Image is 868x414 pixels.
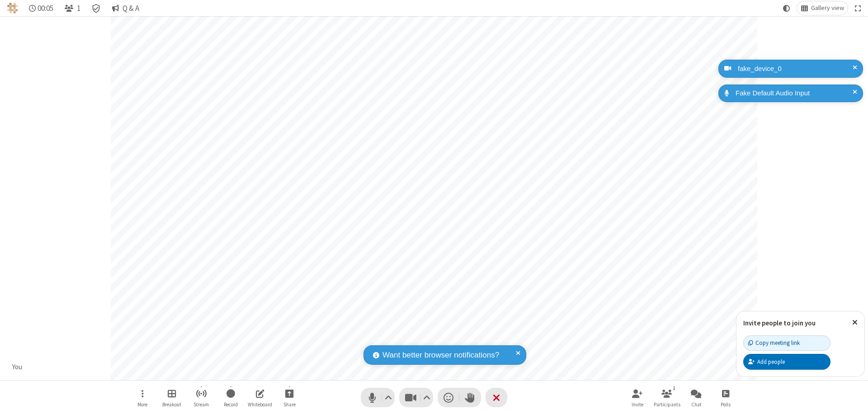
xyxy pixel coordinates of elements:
span: Participants [654,402,680,407]
label: Invite people to join you [743,319,816,327]
span: Breakout [162,402,181,407]
button: Fullscreen [851,1,865,15]
span: More [137,402,147,407]
button: Start recording [217,385,244,410]
span: Q & A [123,4,139,13]
div: Timer [25,1,57,15]
button: Open chat [683,385,710,410]
button: Change layout [797,1,848,15]
button: Start sharing [276,385,303,410]
button: Start streaming [188,385,215,410]
button: Invite participants (⌘+Shift+I) [624,385,651,410]
div: Meeting details Encryption enabled [88,1,105,15]
img: QA Selenium DO NOT DELETE OR CHANGE [7,3,18,14]
button: Q & A [108,1,143,15]
button: Open poll [712,385,739,410]
span: 1 [77,4,80,13]
div: fake_device_0 [735,64,856,74]
div: You [9,362,26,372]
span: Polls [721,402,731,407]
button: Open shared whiteboard [246,385,274,410]
span: Record [224,402,238,407]
button: Stop video (⌘+Shift+V) [399,388,433,407]
button: Open participant list [61,1,84,15]
button: Open menu [129,385,156,410]
div: Fake Default Audio Input [732,88,856,99]
span: Chat [691,402,702,407]
button: End or leave meeting [486,388,507,407]
button: Video setting [421,388,433,407]
button: Audio settings [382,388,395,407]
button: Raise hand [459,388,481,407]
span: Stream [193,402,209,407]
div: Copy meeting link [748,339,800,347]
span: Want better browser notifications? [382,349,499,361]
button: Add people [743,354,830,369]
button: Copy meeting link [743,335,830,351]
span: Invite [632,402,643,407]
button: Using system theme [779,1,794,15]
button: Send a reaction [438,388,459,407]
span: Share [283,402,296,407]
button: Close popover [845,311,864,334]
div: 1 [670,384,678,392]
span: Whiteboard [248,402,272,407]
button: Manage Breakout Rooms [158,385,185,410]
button: Mute (⌘+Shift+A) [361,388,395,407]
span: 00:05 [38,4,53,13]
span: Gallery view [811,5,844,12]
button: Open participant list [653,385,680,410]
